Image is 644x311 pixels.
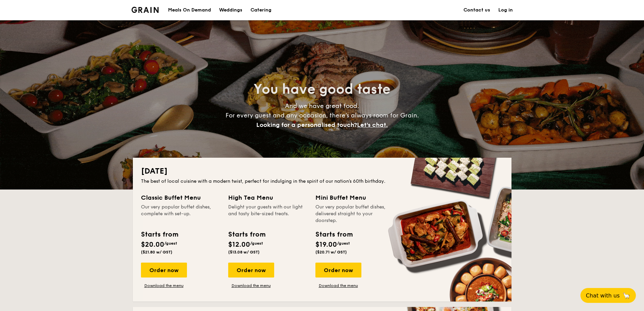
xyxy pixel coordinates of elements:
span: Looking for a personalised touch? [256,121,357,129]
span: You have good taste [254,81,390,97]
span: Let's chat. [357,121,388,129]
div: Our very popular buffet dishes, complete with set-up. [141,204,220,224]
div: Starts from [315,229,352,240]
img: Grain [132,7,159,13]
div: Order now [315,263,361,277]
span: ($20.71 w/ GST) [315,250,347,254]
div: Starts from [141,229,178,240]
span: ($21.80 w/ GST) [141,250,172,254]
span: /guest [337,241,350,246]
div: Order now [228,263,274,277]
h2: [DATE] [141,166,503,177]
div: Starts from [228,229,265,240]
span: 🦙 [622,292,630,299]
span: /guest [164,241,177,246]
span: Chat with us [586,292,620,299]
a: Download the menu [228,283,274,288]
a: Download the menu [141,283,187,288]
div: High Tea Menu [228,193,307,202]
span: $20.00 [141,241,164,249]
div: Mini Buffet Menu [315,193,395,202]
div: Our very popular buffet dishes, delivered straight to your doorstep. [315,204,395,224]
span: /guest [250,241,263,246]
button: Chat with us🦙 [580,288,636,303]
div: Classic Buffet Menu [141,193,220,202]
span: $12.00 [228,241,250,249]
a: Download the menu [315,283,361,288]
span: $19.00 [315,241,337,249]
div: The best of local cuisine with a modern twist, perfect for indulging in the spirit of our nation’... [141,178,503,185]
span: ($13.08 w/ GST) [228,250,260,254]
div: Order now [141,263,187,277]
span: And we have great food. For every guest and any occasion, there’s always room for Grain. [225,102,419,129]
div: Delight your guests with our light and tasty bite-sized treats. [228,204,307,224]
a: Logotype [132,7,159,13]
